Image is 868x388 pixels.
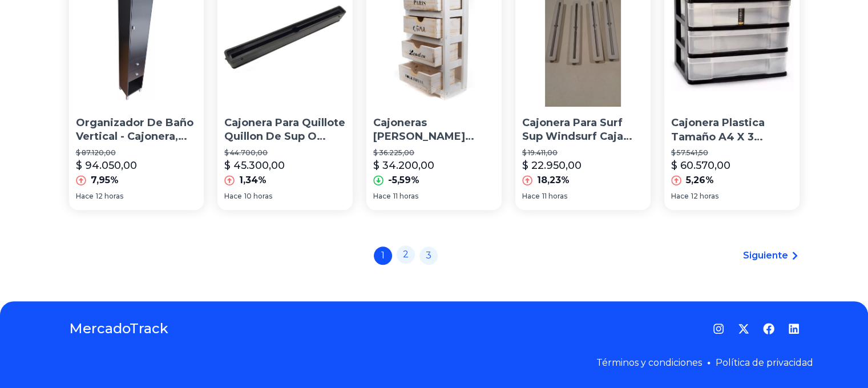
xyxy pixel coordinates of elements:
[393,192,418,201] span: 11 horas
[91,173,119,187] p: 7,95%
[537,173,570,187] p: 18,23%
[686,173,714,187] p: 5,26%
[713,323,724,334] a: Instagram
[743,249,800,262] a: Siguiente
[542,192,567,201] span: 11 horas
[743,249,788,262] span: Siguiente
[373,192,391,201] span: Hace
[76,116,197,144] p: Organizador De Baño Vertical - Cajonera, Estantes Y Cubos
[224,116,346,144] p: Cajonera Para Quillote Quillon De Sup O Longboard 10.5
[522,157,582,173] p: $ 22.950,00
[522,116,644,144] p: Cajonera Para Surf Sup Windsurf Caja Quilla
[691,192,718,201] span: 12 horas
[671,148,793,157] p: $ 57.541,50
[397,245,415,264] a: 2
[788,323,800,334] a: LinkedIn
[671,157,730,173] p: $ 60.570,00
[671,192,689,201] span: Hace
[419,246,438,265] a: 3
[224,192,242,201] span: Hace
[76,192,94,201] span: Hace
[716,357,813,368] a: Política de privacidad
[224,148,346,157] p: $ 44.700,00
[373,148,495,157] p: $ 36.225,00
[373,116,495,144] p: Cajoneras [PERSON_NAME] Patinadas X 4
[96,192,123,201] span: 12 horas
[244,192,272,201] span: 10 horas
[763,323,774,334] a: Facebook
[69,320,168,338] a: MercadoTrack
[373,157,434,173] p: $ 34.200,00
[76,148,197,157] p: $ 87.120,00
[522,148,644,157] p: $ 19.411,00
[224,157,285,173] p: $ 45.300,00
[76,157,137,173] p: $ 94.050,00
[738,323,749,334] a: Twitter
[522,192,540,201] span: Hace
[671,116,793,144] p: Cajonera Plastica Tamaño A4 X 3 Cajones Colombraro
[596,357,702,368] a: Términos y condiciones
[388,173,419,187] p: -5,59%
[239,173,267,187] p: 1,34%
